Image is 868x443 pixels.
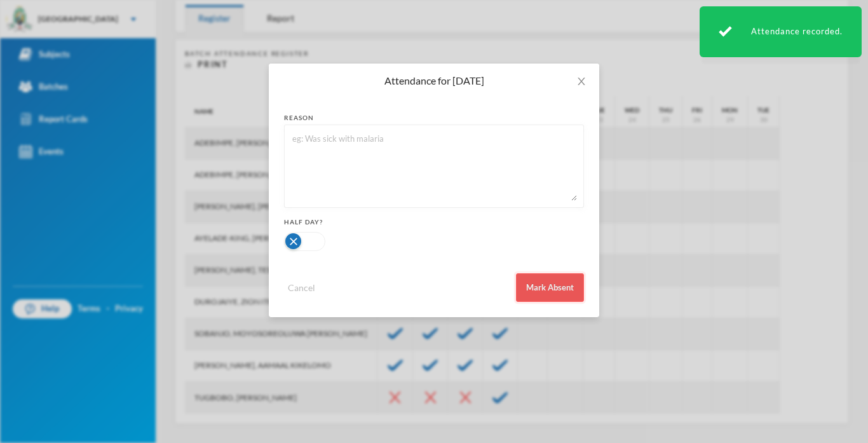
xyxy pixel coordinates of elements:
[700,6,862,57] div: Attendance recorded.
[284,217,584,227] div: Half Day?
[284,280,319,295] button: Cancel
[564,64,599,99] button: Close
[284,113,584,123] div: reason
[284,74,584,88] div: Attendance for [DATE]
[516,273,584,302] button: Mark Absent
[576,76,587,86] i: icon: close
